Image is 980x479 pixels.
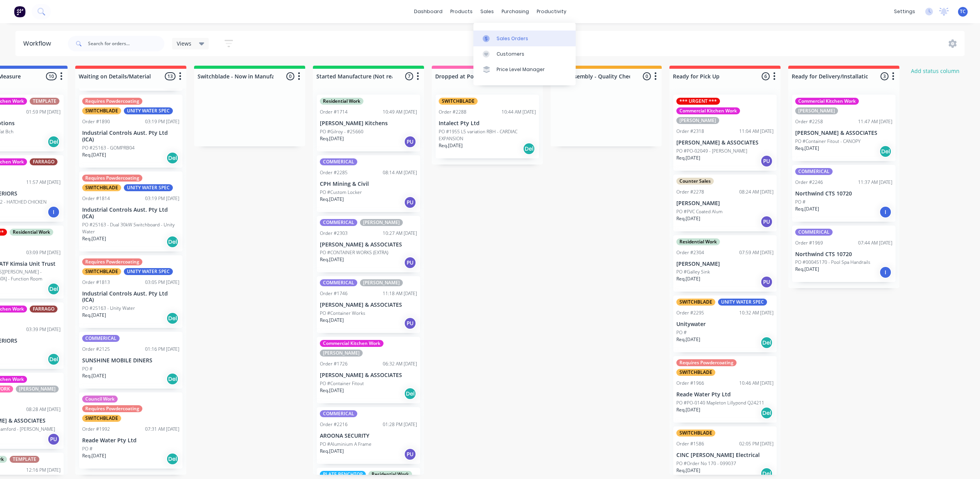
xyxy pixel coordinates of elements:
[320,120,417,127] p: [PERSON_NAME] Kitchens
[795,266,819,273] p: Req. [DATE]
[676,148,747,155] p: PO #PO-02049 - [PERSON_NAME]
[676,467,700,474] p: Req. [DATE]
[166,312,179,324] div: Del
[795,98,859,105] div: Commercial Kitchen Work
[320,372,417,379] p: [PERSON_NAME] & ASSOCIATES
[82,235,106,242] p: Req. [DATE]
[676,189,704,195] div: Order #2278
[523,143,535,155] div: Del
[739,309,774,316] div: 10:32 AM [DATE]
[47,136,60,148] div: Del
[82,357,179,364] p: SUNSHINE MOBILE DINERS
[26,406,61,413] div: 08:28 AM [DATE]
[795,138,860,145] p: PO #Container Fitout - CANOPY
[676,460,736,467] p: PO #Order No 170 - 099037
[439,98,478,105] div: SWITCHBLADE
[960,8,966,15] span: TC
[404,387,416,400] div: Del
[439,128,536,142] p: PO #1955 L5 variation RBH - CARDIAC EXPANSION
[383,169,417,176] div: 08:14 AM [DATE]
[360,279,403,286] div: [PERSON_NAME]
[676,369,715,376] div: SWITCHBLADE
[320,196,344,203] p: Req. [DATE]
[30,306,57,313] div: FARRAGO
[320,109,348,116] div: Order #1714
[145,426,179,433] div: 07:31 AM [DATE]
[676,430,715,437] div: SWITCHBLADE
[739,249,774,256] div: 07:59 AM [DATE]
[320,317,344,324] p: Req. [DATE]
[795,251,892,258] p: Northwind CTS 10720
[124,107,173,114] div: UNITY WATER SPEC
[673,95,777,171] div: *** URGENT ***Commercial Kitchen Work[PERSON_NAME]Order #231811:04 AM [DATE][PERSON_NAME] & ASSOC...
[14,6,25,17] img: Factory
[676,380,704,387] div: Order #1966
[320,471,366,478] div: PLATE BENCHTOP
[676,128,704,135] div: Order #2318
[320,433,417,439] p: AROONA SECURITY
[858,118,892,125] div: 11:47 AM [DATE]
[676,406,700,413] p: Req. [DATE]
[497,35,528,42] div: Sales Orders
[317,407,420,464] div: COMMERICALOrder #221601:28 PM [DATE]AROONA SECURITYPO #Aluminium A FrameReq.[DATE]PU
[676,249,704,256] div: Order #2304
[82,144,135,151] p: PO #25163 - GOMPRB04
[795,145,819,152] p: Req. [DATE]
[26,326,61,333] div: 03:39 PM [DATE]
[82,445,93,452] p: PO #
[317,337,420,403] div: Commercial Kitchen Work[PERSON_NAME]Order #172606:32 AM [DATE][PERSON_NAME] & ASSOCIATESPO #Conta...
[739,189,774,195] div: 08:24 AM [DATE]
[82,290,179,304] p: Industrial Controls Aust. Pty Ltd (ICA)
[82,175,142,182] div: Requires Powdercoating
[82,184,121,191] div: SWITCHBLADE
[320,128,363,135] p: PO #Gilroy - #25660
[82,405,142,412] div: Requires Powdercoating
[383,109,417,116] div: 10:49 AM [DATE]
[82,426,110,433] div: Order #1992
[10,229,53,236] div: Residential Work
[82,335,120,342] div: COMMERICAL
[320,380,364,387] p: PO #Container Fitout
[676,155,700,161] p: Req. [DATE]
[676,329,687,336] p: PO #
[795,168,833,175] div: COMMERICAL
[47,433,60,445] div: PU
[320,241,417,248] p: [PERSON_NAME] & ASSOCIATES
[320,169,348,176] div: Order #2285
[676,440,704,447] div: Order #1586
[320,219,357,226] div: COMMERICAL
[718,299,767,306] div: UNITY WATER SPEC
[360,219,403,226] div: [PERSON_NAME]
[858,239,892,246] div: 07:44 AM [DATE]
[320,410,357,417] div: COMMERICAL
[476,6,498,17] div: sales
[446,6,476,17] div: products
[676,359,737,366] div: Requires Powdercoating
[82,195,110,202] div: Order #1814
[410,6,446,17] a: dashboard
[676,399,764,406] p: PO #PO-0140 Mapleton Lillypond Q24211
[760,216,773,228] div: PU
[502,109,536,116] div: 10:44 AM [DATE]
[383,230,417,237] div: 10:27 AM [DATE]
[676,238,720,245] div: Residential Work
[317,95,420,151] div: Residential WorkOrder #171410:49 AM [DATE][PERSON_NAME] KitchensPO #Gilroy - #25660Req.[DATE]PU
[79,95,182,168] div: Requires PowdercoatingSWITCHBLADEUNITY WATER SPECOrder #189003:19 PM [DATE]Industrial Controls Au...
[320,310,365,317] p: PO #Container Works
[676,275,700,282] p: Req. [DATE]
[317,276,420,333] div: COMMERICAL[PERSON_NAME]Order #174611:18 AM [DATE][PERSON_NAME] & ASSOCIATESPO #Container WorksReq...
[177,39,191,48] span: Views
[368,471,412,478] div: Residential Work
[792,165,896,222] div: COMMERICALOrder #224611:37 AM [DATE]Northwind CTS 10720PO #Req.[DATE]I
[436,95,539,158] div: SWITCHBLADEOrder #228810:44 AM [DATE]Intalect Pty LtdPO #1955 L5 variation RBH - CARDIAC EXPANSIO...
[23,39,55,48] div: Workflow
[760,276,773,288] div: PU
[320,158,357,165] div: COMMERICAL
[739,128,774,135] div: 11:04 AM [DATE]
[673,296,777,352] div: SWITCHBLADEUNITY WATER SPECOrder #229510:32 AM [DATE]UnitywaterPO #Req.[DATE]Del
[879,206,892,218] div: I
[82,279,110,286] div: Order #1813
[320,249,388,256] p: PO #CONTAINER WORKS (EXTRA)
[82,107,121,114] div: SWITCHBLADE
[673,175,777,231] div: Counter SalesOrder #227808:24 AM [DATE][PERSON_NAME]PO #PVC Coated AlumReq.[DATE]PU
